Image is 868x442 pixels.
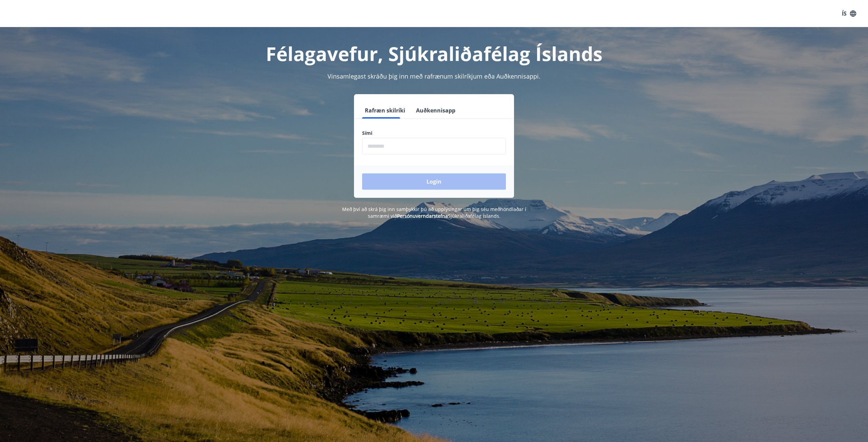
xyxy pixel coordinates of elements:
a: Persónuverndarstefna [397,213,448,219]
span: Vinsamlegast skráðu þig inn með rafrænum skilríkjum eða Auðkennisappi. [328,72,540,80]
button: Rafræn skilríki [362,102,408,119]
span: Með því að skrá þig inn samþykkir þú að upplýsingar um þig séu meðhöndlaðar í samræmi við Sjúkral... [342,206,526,219]
button: Auðkennisapp [413,102,458,119]
button: ÍS [838,7,860,20]
h1: Félagavefur, Sjúkraliðafélag Íslands [198,41,670,66]
label: Sími [362,130,506,136]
